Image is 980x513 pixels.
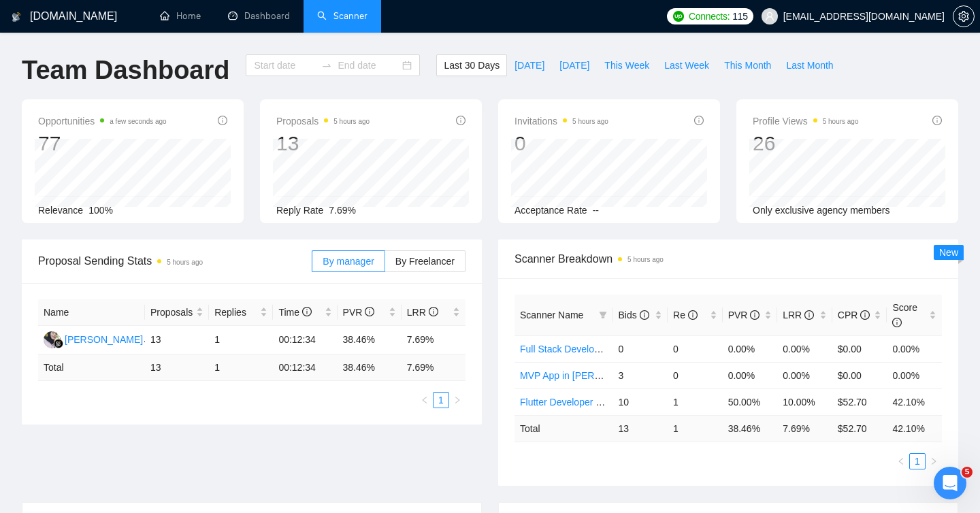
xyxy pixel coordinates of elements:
span: dashboard [228,11,238,20]
a: Full Stack Developer - [PERSON_NAME] [520,344,695,354]
a: 1 [434,393,448,408]
a: FF[PERSON_NAME] [44,333,143,344]
th: Name [38,299,145,326]
span: Replies [214,305,257,320]
span: Reply Rate [276,205,323,216]
span: Acceptance Rate [514,205,587,216]
button: left [416,392,433,408]
span: PVR [728,310,760,320]
button: left [893,453,909,469]
span: info-circle [892,318,902,327]
span: Proposals [276,113,370,129]
span: left [897,457,905,465]
button: This Month [717,54,779,76]
td: 13 [612,415,668,442]
a: setting [953,11,975,22]
span: Proposals [150,305,193,320]
li: Previous Page [893,453,909,469]
td: 50.00% [723,388,778,415]
li: Next Page [449,392,465,408]
span: This Month [724,58,771,73]
td: 38.46 % [723,415,778,442]
input: Start date [254,58,316,73]
button: right [926,453,942,469]
span: info-circle [804,310,814,320]
th: Replies [209,299,273,326]
td: $0.00 [832,335,887,362]
span: This Week [604,58,649,73]
td: 1 [668,388,723,415]
span: info-circle [932,116,942,125]
div: 13 [276,131,370,156]
span: Score [892,302,917,328]
span: filter [599,311,607,319]
li: Previous Page [416,392,433,408]
td: 0.00% [723,362,778,388]
td: 7.69 % [777,415,832,442]
span: By Freelancer [395,256,455,267]
td: 0.00% [723,335,778,362]
td: 00:12:34 [273,354,337,381]
button: [DATE] [507,54,552,76]
td: 00:12:34 [273,326,337,354]
td: 1 [209,326,273,354]
span: swap-right [321,60,332,71]
span: info-circle [302,307,312,316]
td: Total [38,354,145,381]
span: CPR [838,310,870,320]
span: Proposal Sending Stats [38,252,312,269]
td: 7.69% [402,326,465,354]
time: a few seconds ago [110,118,166,125]
td: 10 [612,388,668,415]
td: $0.00 [832,362,887,388]
li: Next Page [926,453,942,469]
td: 7.69 % [402,354,465,381]
span: Relevance [38,205,83,216]
a: homeHome [160,10,201,22]
iframe: Intercom live chat [934,467,966,499]
h1: Team Dashboard [22,54,229,86]
span: info-circle [218,116,227,125]
td: 3 [612,362,668,388]
span: info-circle [688,310,698,320]
a: 1 [910,454,925,469]
span: Re [673,310,698,320]
a: Flutter Developer - [PERSON_NAME] [520,397,680,408]
span: info-circle [429,307,438,316]
span: New [939,247,958,258]
span: info-circle [860,310,870,320]
img: logo [12,6,21,28]
img: FF [44,331,61,348]
td: $ 52.70 [832,415,887,442]
span: 100% [88,205,113,216]
span: Dashboard [244,10,290,22]
time: 5 hours ago [627,256,664,263]
td: 0.00% [887,335,942,362]
span: [DATE] [559,58,589,73]
span: Opportunities [38,113,167,129]
span: 7.69% [329,205,356,216]
td: 1 [668,415,723,442]
span: PVR [343,307,375,318]
button: right [449,392,465,408]
span: LRR [783,310,814,320]
span: By manager [323,256,374,267]
span: 115 [732,9,747,24]
span: Last Week [664,58,709,73]
button: Last 30 Days [436,54,507,76]
span: right [453,396,461,404]
td: 13 [145,354,209,381]
button: Last Week [657,54,717,76]
span: [DATE] [514,58,544,73]
td: Total [514,415,612,442]
td: 0 [612,335,668,362]
td: 0.00% [777,335,832,362]
span: setting [953,11,974,22]
th: Proposals [145,299,209,326]
span: Only exclusive agency members [753,205,890,216]
li: 1 [433,392,449,408]
span: 5 [962,467,973,478]
span: info-circle [365,307,374,316]
td: 42.10% [887,388,942,415]
div: 77 [38,131,167,156]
